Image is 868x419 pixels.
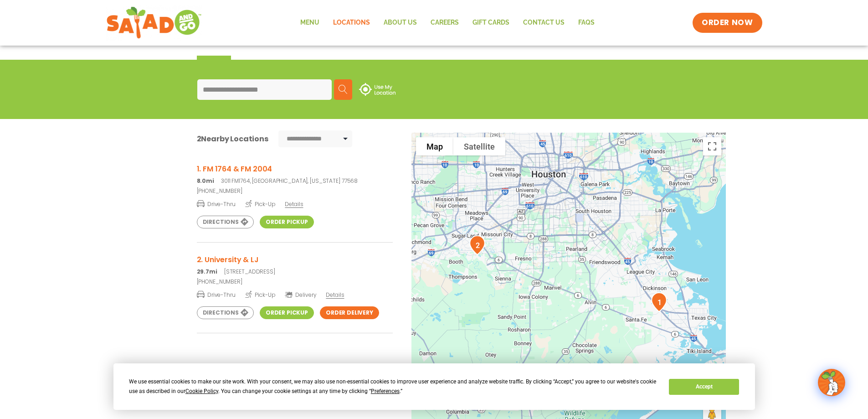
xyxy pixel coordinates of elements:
[466,12,516,33] a: GIFT CARDS
[197,163,393,175] h3: 1. FM 1764 & FM 2004
[197,306,254,319] a: Directions
[359,83,395,96] img: use-location.svg
[197,278,393,286] a: [PHONE_NUMBER]
[293,12,601,33] nav: Menu
[260,306,314,319] a: Order Pickup
[260,216,314,228] a: Order Pickup
[197,134,201,144] span: 2
[703,137,721,155] button: Toggle fullscreen view
[197,254,393,276] a: 2. University & LJ 29.7mi[STREET_ADDRESS]
[669,379,739,395] button: Accept
[106,5,202,41] img: new-SAG-logo-768×292
[197,177,393,185] p: 3011 FM1764, [GEOGRAPHIC_DATA], [US_STATE] 77568
[245,290,276,299] span: Pick-Up
[453,137,505,155] button: Show satellite imagery
[466,232,489,259] div: 2
[285,291,316,299] span: Delivery
[819,370,844,395] img: wpChatIcon
[702,17,753,28] span: ORDER NOW
[339,85,348,94] img: search.svg
[197,187,393,195] a: [PHONE_NUMBER]
[197,197,393,208] a: Drive-Thru Pick-Up Details
[197,268,217,275] strong: 29.7mi
[129,377,658,396] div: We use essential cookies to make our site work. With your consent, we may also use non-essential ...
[285,200,303,208] span: Details
[416,137,453,155] button: Show street map
[197,216,254,228] a: Directions
[197,290,236,299] span: Drive-Thru
[571,12,601,33] a: FAQs
[326,12,377,33] a: Locations
[371,388,400,394] span: Preferences
[693,13,762,33] a: ORDER NOW
[293,12,326,33] a: Menu
[516,12,571,33] a: Contact Us
[197,288,393,299] a: Drive-Thru Pick-Up Delivery Details
[113,363,755,410] div: Cookie Consent Prompt
[185,388,218,394] span: Cookie Policy
[320,306,379,319] a: Order Delivery
[197,199,236,208] span: Drive-Thru
[377,12,424,33] a: About Us
[197,177,214,185] strong: 8.0mi
[326,291,344,299] span: Details
[197,254,393,265] h3: 2. University & LJ
[647,289,671,316] div: 1
[197,163,393,185] a: 1. FM 1764 & FM 2004 8.0mi3011 FM1764, [GEOGRAPHIC_DATA], [US_STATE] 77568
[245,199,276,208] span: Pick-Up
[197,268,393,276] p: [STREET_ADDRESS]
[424,12,466,33] a: Careers
[197,133,268,145] div: Nearby Locations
